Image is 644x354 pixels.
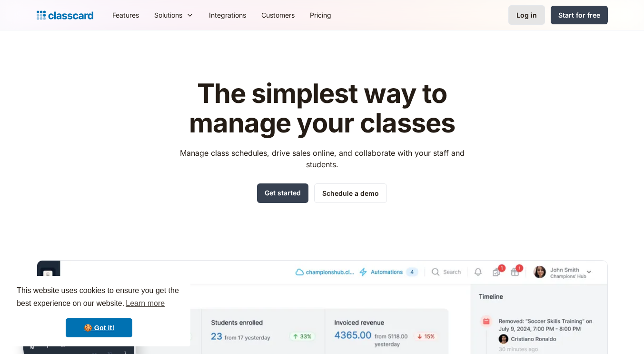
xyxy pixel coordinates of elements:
[147,4,201,26] div: Solutions
[558,10,600,20] div: Start for free
[314,183,387,203] a: Schedule a demo
[8,276,190,346] div: cookieconsent
[171,79,473,138] h1: The simplest way to manage your classes
[17,285,181,311] span: This website uses cookies to ensure you get the best experience on our website.
[171,147,473,170] p: Manage class schedules, drive sales online, and collaborate with your staff and students.
[257,183,308,203] a: Get started
[66,318,132,337] a: dismiss cookie message
[302,4,339,26] a: Pricing
[154,10,182,20] div: Solutions
[508,5,545,25] a: Log in
[124,296,166,311] a: learn more about cookies
[105,4,147,26] a: Features
[254,4,302,26] a: Customers
[201,4,254,26] a: Integrations
[516,10,537,20] div: Log in
[551,6,608,24] a: Start for free
[37,9,93,22] a: home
